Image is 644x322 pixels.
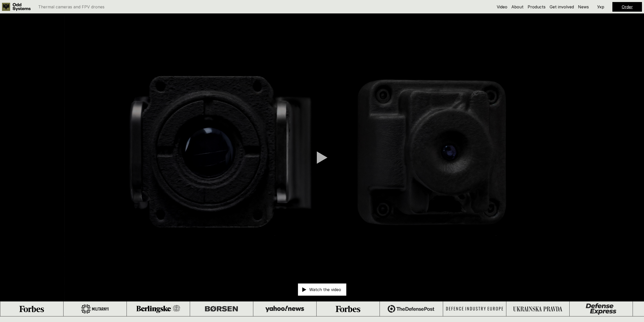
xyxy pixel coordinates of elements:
a: Order [622,4,633,9]
p: Укр [597,5,604,9]
a: Video [497,4,507,9]
p: Watch the video [309,288,341,292]
a: News [578,4,589,9]
p: Thermal cameras and FPV drones [38,5,105,9]
a: About [511,4,524,9]
a: Products [528,4,546,9]
a: Get involved [550,4,574,9]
